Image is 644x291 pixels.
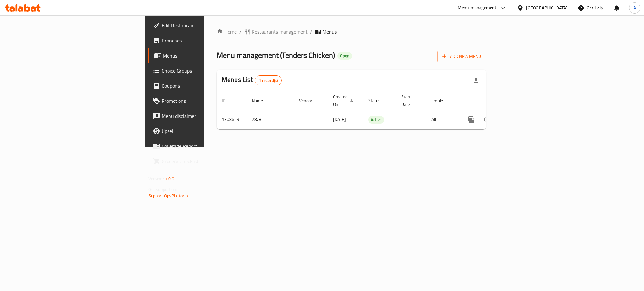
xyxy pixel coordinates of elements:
[442,52,481,60] span: Add New Menu
[437,51,486,62] button: Add New Menu
[162,97,248,105] span: Promotions
[217,28,486,36] nav: breadcrumb
[148,175,164,183] span: Version:
[148,93,253,108] a: Promotions
[162,82,248,90] span: Coupons
[222,75,282,85] h2: Menus List
[217,91,529,129] table: enhanced table
[368,116,384,124] span: Active
[162,67,248,74] span: Choice Groups
[244,28,308,36] a: Restaurants management
[148,108,253,124] a: Menu disclaimer
[148,63,253,78] a: Choice Groups
[333,115,346,124] span: [DATE]
[337,52,352,60] div: Open
[162,142,248,150] span: Coverage Report
[333,93,356,108] span: Created On
[162,112,248,120] span: Menu disclaimer
[148,78,253,93] a: Coupons
[148,124,253,139] a: Upsell
[148,18,253,33] a: Edit Restaurant
[431,97,451,104] span: Locale
[148,139,253,154] a: Coverage Report
[252,97,271,104] span: Name
[148,192,188,200] a: Support.OpsPlatform
[148,33,253,48] a: Branches
[148,154,253,169] a: Grocery Checklist
[162,22,248,29] span: Edit Restaurant
[469,73,484,88] div: Export file
[368,97,389,104] span: Status
[464,112,479,127] button: more
[148,48,253,63] a: Menus
[633,4,636,11] span: A
[310,28,312,36] li: /
[252,28,308,36] span: Restaurants management
[459,91,529,110] th: Actions
[255,75,282,85] div: Total records count
[526,4,568,11] div: [GEOGRAPHIC_DATA]
[401,93,419,108] span: Start Date
[396,110,426,129] td: -
[162,37,248,44] span: Branches
[217,48,335,62] span: Menu management ( Tenders Chicken )
[148,185,177,194] span: Get support on:
[162,127,248,135] span: Upsell
[255,78,282,84] span: 1 record(s)
[163,52,248,59] span: Menus
[337,53,352,58] span: Open
[247,110,294,129] td: 28/8
[458,4,497,12] div: Menu-management
[322,28,337,36] span: Menus
[165,175,175,183] span: 1.0.0
[299,97,320,104] span: Vendor
[162,157,248,165] span: Grocery Checklist
[426,110,459,129] td: All
[222,97,234,104] span: ID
